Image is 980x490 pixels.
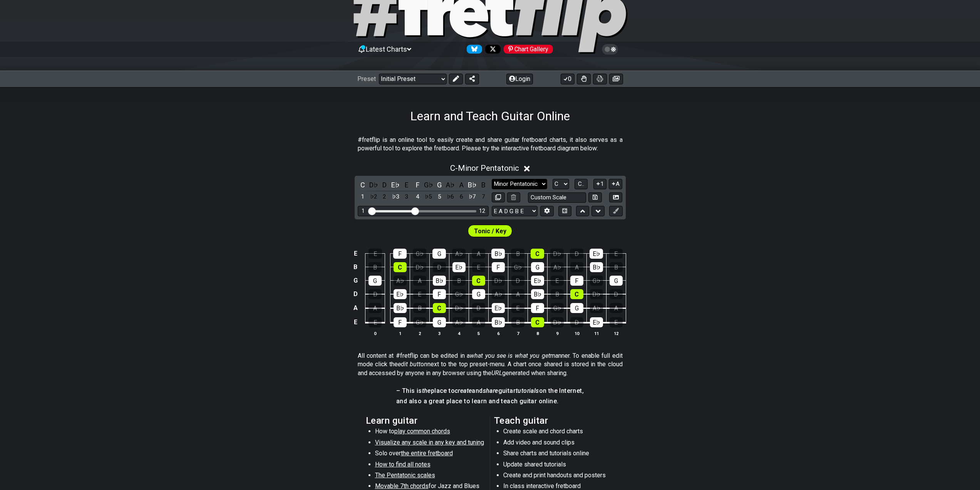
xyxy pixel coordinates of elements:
[394,303,407,313] div: B♭
[501,45,553,54] a: #fretflip at Pinterest
[429,329,449,337] th: 3
[470,352,550,359] em: what you see is what you get
[561,74,575,84] button: 0
[488,329,508,337] th: 6
[507,192,520,203] button: Delete
[390,329,410,337] th: 1
[433,262,446,272] div: D
[446,192,456,202] div: toggle scale degree
[375,482,429,490] span: Movable 7th chords
[472,276,485,286] div: C
[432,249,446,259] div: G
[531,276,544,286] div: E♭
[433,303,446,313] div: C
[586,329,606,337] th: 11
[531,317,544,327] div: C
[469,329,488,337] th: 5
[465,74,479,84] button: Share Preset
[547,329,567,337] th: 9
[492,192,505,203] button: Copy
[369,276,382,286] div: G
[410,109,570,123] h1: Learn and Teach Guitar Online
[593,74,607,84] button: Print
[449,329,469,337] th: 4
[394,289,407,299] div: E♭
[398,360,427,368] em: edit button
[492,276,505,286] div: D♭
[511,249,524,259] div: B
[351,287,360,301] td: D
[472,262,485,272] div: E
[503,427,613,438] li: Create scale and chord charts
[551,262,564,272] div: A♭
[402,192,412,202] div: toggle scale degree
[358,352,623,377] p: All content at #fretflip can be edited in a manner. To enable full edit mode click the next to th...
[446,180,456,190] div: toggle pitch class
[511,317,524,327] div: B
[456,192,466,202] div: toggle scale degree
[492,206,538,216] select: Tuning
[413,276,426,286] div: A
[375,471,435,479] span: The Pentatonic scales
[591,206,605,216] button: Move down
[357,75,376,83] span: Preset
[494,416,615,425] h2: Teach guitar
[478,180,488,190] div: toggle pitch class
[358,136,623,153] p: #fretflip is an online tool to easily create and share guitar fretboard charts, it also serves as...
[570,303,583,313] div: G
[551,317,564,327] div: D♭
[413,249,426,259] div: G♭
[351,315,360,330] td: E
[375,427,485,438] li: How to
[467,180,477,190] div: toggle pitch class
[351,274,360,287] td: G
[610,303,623,313] div: A
[492,262,505,272] div: F
[516,387,539,394] em: tutorials
[482,45,501,54] a: Follow #fretflip at X
[369,262,382,272] div: B
[433,317,446,327] div: G
[394,276,407,286] div: A♭
[531,249,544,259] div: C
[380,180,390,190] div: toggle pitch class
[528,329,547,337] th: 8
[433,276,446,286] div: B♭
[351,301,360,315] td: A
[449,74,463,84] button: Edit Preset
[609,206,622,216] button: First click edit preset to enable marker editing
[590,289,603,299] div: D♭
[511,289,524,299] div: A
[433,289,446,299] div: F
[570,289,583,299] div: C
[396,387,584,395] h4: – This is place to and guitar on the Internet,
[366,45,407,53] span: Latest Charts
[380,192,390,202] div: toggle scale degree
[434,180,444,190] div: toggle pitch class
[452,262,466,272] div: E♭
[369,249,382,259] div: E
[358,180,368,190] div: toggle pitch class
[492,317,505,327] div: B♭
[491,249,505,259] div: B♭
[410,329,429,337] th: 2
[472,289,485,299] div: G
[590,276,603,286] div: G♭
[610,317,623,327] div: E
[396,397,584,406] h4: and also a great place to learn and teach guitar online.
[576,206,589,216] button: Move up
[450,163,519,173] span: C - Minor Pentatonic
[369,289,382,299] div: D
[511,276,524,286] div: D
[478,192,488,202] div: toggle scale degree
[474,226,506,237] span: First enable full edit mode to edit
[492,289,505,299] div: A♭
[351,247,360,261] td: E
[467,192,477,202] div: toggle scale degree
[394,317,407,327] div: F
[422,387,431,394] em: the
[609,74,623,84] button: Create image
[610,262,623,272] div: B
[609,192,622,203] button: Create Image
[390,192,400,202] div: toggle scale degree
